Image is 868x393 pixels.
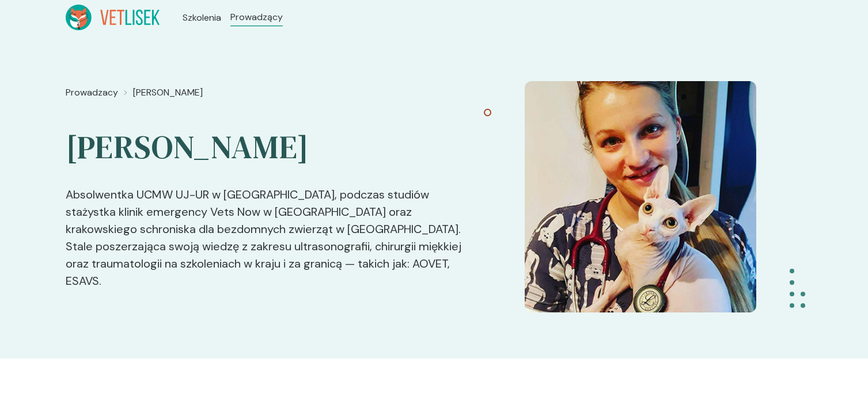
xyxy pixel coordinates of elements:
p: Absolwentka UCMW UJ-UR w [GEOGRAPHIC_DATA], podczas studiów stażystka klinik emergency Vets Now w... [66,167,467,289]
a: [PERSON_NAME] [133,86,203,100]
a: Szkolenia [183,11,221,25]
img: 69088f02-b5a1-4b3c-a0c3-7f2feb80be74_lek-wet-lidia-nosal.png [525,81,756,312]
a: Prowadzący [230,10,283,24]
a: Prowadzacy [66,86,118,100]
h2: [PERSON_NAME] [66,104,467,167]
